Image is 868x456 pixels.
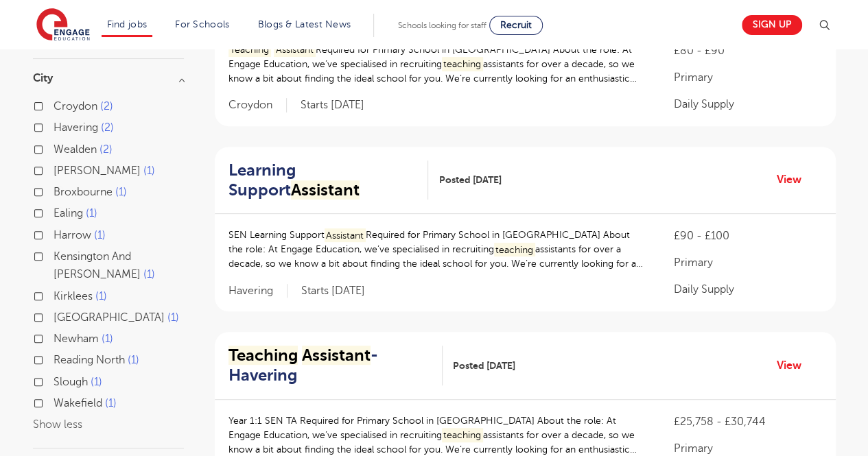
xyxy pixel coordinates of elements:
p: Starts [DATE] [301,98,364,112]
mark: teaching [442,428,484,442]
span: 1 [91,376,102,388]
input: Reading North 1 [54,354,62,363]
input: Slough 1 [54,376,62,385]
span: 1 [128,354,139,366]
p: £25,758 - £30,744 [673,413,821,430]
span: Posted [DATE] [438,173,501,187]
p: £80 - £90 [673,43,821,59]
span: Wakefield [54,397,102,409]
p: SEN Learning Support Required for Primary School in [GEOGRAPHIC_DATA] About the role: At Engage E... [228,228,646,271]
p: Primary [673,254,821,271]
input: Kensington And [PERSON_NAME] 1 [54,250,62,259]
a: Sign up [742,15,802,35]
span: Ealing [54,207,83,219]
span: 1 [143,165,155,177]
img: Engage Education [36,8,90,43]
mark: Assistant [325,228,366,243]
a: Blogs & Latest News [258,19,351,29]
p: Starts [DATE] [301,284,365,298]
span: Recruit [500,20,532,30]
span: Kirklees [54,290,93,302]
h3: City [33,73,184,84]
span: Reading North [54,354,125,366]
span: Posted [DATE] [453,359,515,373]
span: 1 [94,229,106,241]
mark: Teaching [228,346,298,365]
h2: Learning Support [228,160,418,200]
input: Wealden 2 [54,143,62,152]
span: Broxbourne [54,186,113,198]
a: View [777,357,812,374]
span: 1 [102,333,113,345]
p: Required for Primary School in [GEOGRAPHIC_DATA] About the role: At Engage Education, we’ve speci... [228,43,646,86]
span: Wealden [54,143,97,156]
p: Daily Supply [673,281,821,298]
span: 1 [105,397,117,409]
a: Recruit [489,16,543,35]
a: Learning SupportAssistant [228,160,429,200]
a: Teaching Assistant- Havering [228,346,443,385]
span: 2 [101,121,114,134]
a: View [777,171,812,189]
input: [PERSON_NAME] 1 [54,165,62,173]
h2: - Havering [228,346,432,385]
input: Kirklees 1 [54,290,62,299]
input: [GEOGRAPHIC_DATA] 1 [54,311,62,320]
span: Croydon [228,98,287,112]
input: Wakefield 1 [54,397,62,406]
input: Ealing 1 [54,207,62,216]
span: 2 [99,143,113,156]
mark: Assistant [302,346,371,365]
span: 2 [100,100,113,112]
span: 1 [167,311,179,324]
mark: Assistant [291,180,360,200]
input: Havering 2 [54,121,62,130]
span: [GEOGRAPHIC_DATA] [54,311,165,324]
input: Newham 1 [54,333,62,341]
p: £90 - £100 [673,228,821,244]
p: Daily Supply [673,96,821,112]
mark: teaching [442,57,484,71]
span: Harrow [54,229,91,241]
span: Schools looking for staff [398,21,486,30]
a: For Schools [175,19,229,29]
span: Havering [54,121,98,134]
input: Broxbourne 1 [54,186,62,195]
span: Slough [54,376,88,388]
button: Show less [33,418,82,431]
input: Croydon 2 [54,100,62,109]
input: Harrow 1 [54,229,62,238]
a: Find jobs [107,19,148,29]
p: Primary [673,69,821,86]
span: 1 [86,207,97,219]
span: Havering [228,284,288,298]
span: Kensington And [PERSON_NAME] [54,250,141,280]
span: Croydon [54,100,97,112]
span: 1 [95,290,107,302]
span: 1 [143,268,155,280]
span: Newham [54,333,99,345]
span: 1 [115,186,127,198]
mark: teaching [494,243,536,257]
span: [PERSON_NAME] [54,165,141,177]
